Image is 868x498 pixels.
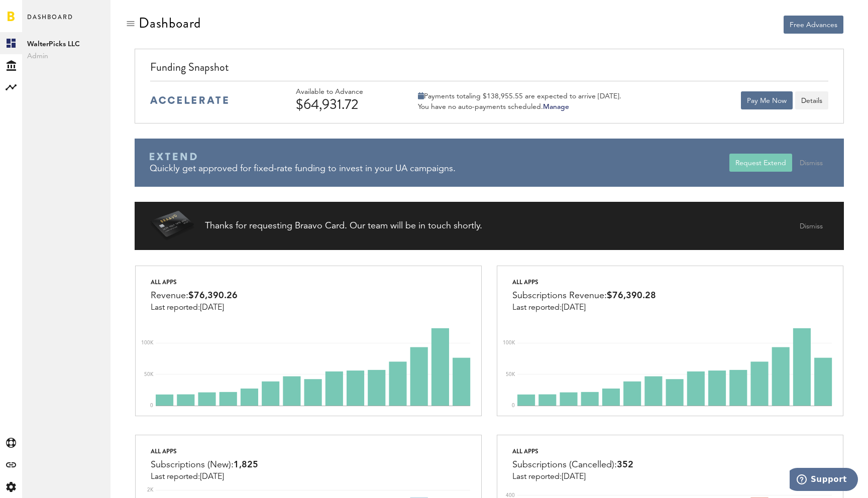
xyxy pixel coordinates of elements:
text: 100K [503,340,515,345]
text: 50K [144,372,154,377]
span: [DATE] [200,473,224,481]
div: All apps [151,276,238,288]
div: Available to Advance [296,88,391,96]
div: Thanks for requesting Braavo Card. Our team will be in touch shortly. [205,220,482,232]
button: Pay Me Now [741,91,793,109]
text: 50K [506,372,515,377]
span: Dashboard [27,11,73,32]
span: WalterPicks LLC [27,38,105,50]
button: Dismiss [794,154,829,172]
span: [DATE] [562,473,586,481]
span: [DATE] [562,304,586,312]
div: Last reported: [512,303,656,312]
text: 0 [512,403,515,408]
text: 2K [147,487,154,492]
button: Dismiss [794,217,829,235]
button: Request Extend [729,154,792,172]
button: Free Advances [784,16,843,34]
text: 100K [141,340,154,345]
img: accelerate-medium-blue-logo.svg [150,96,228,104]
div: All apps [151,445,258,457]
span: 352 [617,460,633,469]
span: $76,390.28 [607,291,656,300]
div: $64,931.72 [296,96,391,112]
div: Payments totaling $138,955.55 are expected to arrive [DATE]. [418,92,621,101]
div: Funding Snapshot [150,59,828,81]
div: All apps [512,445,633,457]
div: Dashboard [139,15,201,31]
a: Manage [543,103,569,110]
div: Last reported: [151,472,258,481]
div: Last reported: [151,303,238,312]
button: Details [795,91,828,109]
span: $76,390.26 [188,291,238,300]
div: Revenue: [151,288,238,303]
div: All apps [512,276,656,288]
div: Quickly get approved for fixed-rate funding to invest in your UA campaigns. [150,163,729,175]
text: 400 [506,492,515,497]
iframe: Opens a widget where you can find more information [790,468,858,493]
img: Braavo Extend [150,153,197,161]
text: 0 [150,403,153,408]
div: Last reported: [512,472,633,481]
div: Subscriptions (New): [151,457,258,472]
div: You have no auto-payments scheduled. [418,102,621,111]
span: Admin [27,50,105,62]
img: Braavo Card [150,211,195,241]
div: Subscriptions (Cancelled): [512,457,633,472]
span: [DATE] [200,304,224,312]
span: 1,825 [234,460,258,469]
div: Subscriptions Revenue: [512,288,656,303]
